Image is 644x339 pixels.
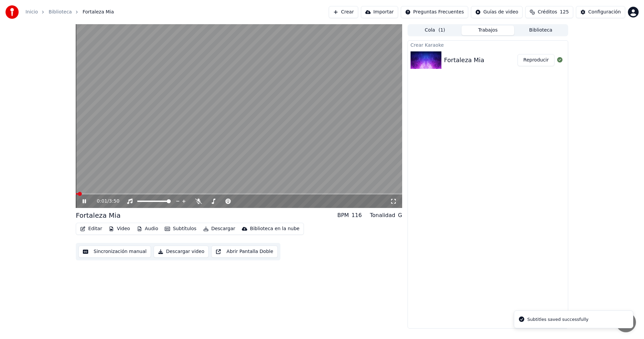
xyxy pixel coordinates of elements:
div: Fortaleza Mia [444,55,484,65]
button: Importar [361,6,398,18]
button: Editar [77,224,105,234]
div: Configuración [588,9,621,15]
button: Subtítulos [162,224,199,234]
button: Abrir Pantalla Doble [211,246,277,258]
div: Tonalidad [370,211,395,219]
span: 125 [560,9,569,15]
div: Fortaleza Mia [76,211,120,220]
button: Sincronización manual [78,246,151,258]
button: Configuración [576,6,625,18]
button: Trabajos [462,26,515,35]
button: Guías de video [471,6,523,18]
a: Biblioteca [49,9,72,15]
button: Reproducir [518,54,554,66]
div: 116 [352,211,362,219]
button: Descargar [201,224,238,234]
div: G [398,211,402,219]
div: BPM [337,211,349,219]
button: Descargar video [154,246,209,258]
button: Video [106,224,132,234]
a: Inicio [25,9,38,15]
nav: breadcrumb [25,9,114,15]
span: 0:01 [97,198,107,205]
div: Crear Karaoke [408,41,568,49]
span: Fortaleza Mia [83,9,114,15]
button: Créditos125 [525,6,573,18]
button: Crear [329,6,358,18]
span: 3:50 [109,198,119,205]
span: ( 1 ) [438,27,445,34]
div: Subtitles saved successfully [527,316,588,323]
div: / [97,198,113,205]
button: Biblioteca [514,26,567,35]
button: Audio [134,224,161,234]
button: Cola [409,26,462,35]
span: Créditos [538,9,557,15]
div: Biblioteca en la nube [250,225,300,232]
img: youka [5,5,19,19]
button: Preguntas Frecuentes [401,6,468,18]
